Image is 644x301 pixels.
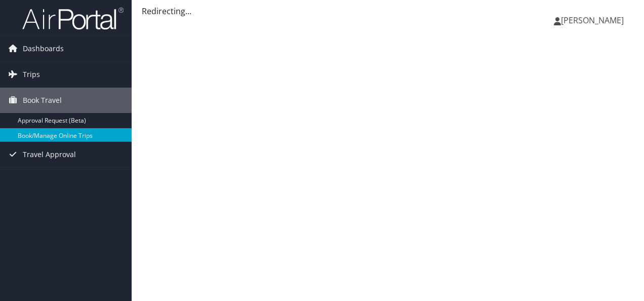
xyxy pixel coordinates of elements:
[142,5,634,17] div: Redirecting...
[23,88,62,113] span: Book Travel
[23,36,64,61] span: Dashboards
[22,7,124,30] img: airportal-logo.png
[23,142,76,167] span: Travel Approval
[23,62,40,87] span: Trips
[554,5,634,35] a: [PERSON_NAME]
[561,15,624,26] span: [PERSON_NAME]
